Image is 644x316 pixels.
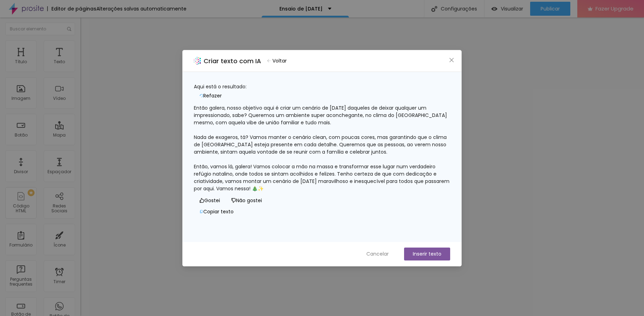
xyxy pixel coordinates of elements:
span: close [449,57,454,63]
span: Refazer [203,92,222,100]
button: Refazer [194,90,227,102]
button: Copiar texto [194,206,239,218]
button: Gostei [194,195,226,206]
button: Close [448,56,455,64]
span: Cancelar [366,250,389,258]
button: Inserir texto [404,248,450,260]
span: like [199,198,204,203]
span: dislike [231,198,236,203]
button: Cancelar [359,248,396,260]
h2: Criar texto com IA [204,56,261,66]
button: Não gostei [226,195,268,206]
button: Voltar [264,56,290,66]
div: Aqui está o resultado: [194,83,450,90]
span: Voltar [272,57,287,65]
div: Então galera, nosso objetivo aqui é criar um cenário de [DATE] daqueles de deixar qualquer um imp... [194,104,450,192]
